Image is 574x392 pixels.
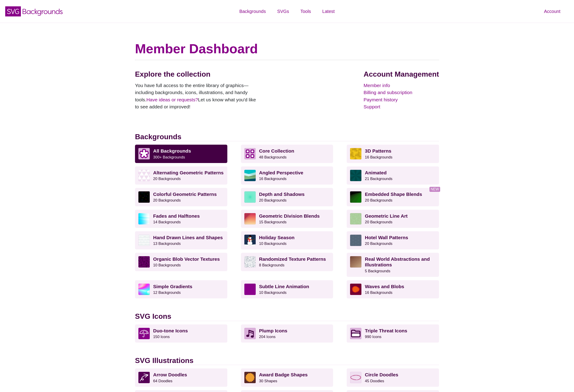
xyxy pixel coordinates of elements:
a: Organic Blob Vector Textures10 Backgrounds [135,253,227,271]
strong: 3D Patterns [365,148,391,153]
h2: Account Management [364,70,439,78]
small: 15 Backgrounds [259,220,287,224]
strong: Plump Icons [259,328,287,333]
p: You have full access to the entire library of graphics—including backgrounds, icons, illustration... [135,82,260,110]
img: a line grid with a slope perspective [244,284,256,295]
strong: Waves and Blobs [365,284,404,289]
img: Purple vector splotches [138,256,150,268]
strong: Organic Blob Vector Textures [153,256,220,262]
a: Billing and subscription [364,89,439,96]
strong: Hotel Wall Patterns [365,235,408,240]
a: Geometric Division Blends15 Backgrounds [241,210,333,228]
a: Colorful Geometric Patterns20 Backgrounds [135,188,227,206]
strong: Core Collection [259,148,294,153]
strong: Embedded Shape Blends [365,192,422,197]
img: fancy golden cube pattern [350,148,361,159]
img: colorful radial mesh gradient rainbow [138,284,150,295]
img: red-to-yellow gradient large pixel grid [244,213,256,224]
strong: Alternating Geometric Patterns [153,170,223,175]
a: Award Badge Shapes30 Shapes [241,368,333,387]
strong: Award Badge Shapes [259,372,308,377]
img: white subtle wave background [138,235,150,246]
img: svg double circle [350,372,361,383]
img: wooden floor pattern [350,256,361,268]
small: 20 Backgrounds [365,198,392,202]
a: Animated21 Backgrounds [347,166,439,185]
strong: Randomized Texture Patterns [259,256,326,262]
a: Randomized Texture Patterns8 Backgrounds [241,253,333,271]
img: green to black rings rippling away from corner [350,191,361,203]
h2: Explore the collection [135,70,260,78]
img: umbrella icon [138,328,150,339]
a: Member info [364,82,439,89]
small: 21 Backgrounds [365,177,392,181]
strong: Arrow Doodles [153,372,187,377]
small: 16 Backgrounds [365,155,392,159]
strong: Fades and Halftones [153,213,200,219]
a: Core Collection 48 Backgrounds [241,145,333,163]
img: gray texture pattern on white [244,256,256,268]
small: 300+ Backgrounds [153,155,185,159]
small: 20 Backgrounds [259,198,287,202]
img: vector art snowman with black hat, branch arms, and carrot nose [244,235,256,246]
small: 20 Backgrounds [153,177,181,181]
small: 8 Backgrounds [259,263,285,267]
strong: Circle Doodles [365,372,398,377]
a: Triple Threat Icons990 Icons [347,324,439,343]
a: Embedded Shape Blends20 Backgrounds [347,188,439,206]
small: 20 Backgrounds [365,241,392,246]
a: Latest [317,5,340,18]
strong: Animated [365,170,387,175]
strong: Hand Drawn Lines and Shapes [153,235,223,240]
strong: Simple Gradients [153,284,192,289]
a: Support [364,103,439,110]
small: 64 Doodles [153,379,172,383]
small: 45 Doodles [365,379,384,383]
a: Duo-tone Icons150 Icons [135,324,227,343]
strong: Depth and Shadows [259,192,305,197]
small: 204 Icons [259,335,276,339]
a: SVGs [272,5,295,18]
h2: Backgrounds [135,132,439,141]
strong: Real World Abstractions and Illustrations [365,256,430,267]
a: Hand Drawn Lines and Shapes13 Backgrounds [135,231,227,249]
img: Folder icon [350,328,361,339]
a: Simple Gradients12 Backgrounds [135,280,227,298]
a: Account [538,5,566,18]
strong: Subtle Line Animation [259,284,309,289]
small: 10 Backgrounds [259,241,287,246]
a: Backgrounds [234,5,272,18]
img: various uneven centered blobs [350,284,361,295]
a: Depth and Shadows20 Backgrounds [241,188,333,206]
h2: SVG Icons [135,312,439,321]
a: Angled Perspective16 Backgrounds [241,166,333,185]
strong: Triple Threat Icons [365,328,407,333]
strong: Duo-tone Icons [153,328,188,333]
img: Award Badge Shape [244,372,256,383]
a: Subtle Line Animation10 Backgrounds [241,280,333,298]
small: 10 Backgrounds [259,290,287,295]
a: Circle Doodles45 Doodles [347,368,439,387]
img: a rainbow pattern of outlined geometric shapes [138,191,150,203]
strong: Colorful Geometric Patterns [153,192,217,197]
img: green layered rings within rings [244,191,256,203]
a: All Backgrounds 300+ Backgrounds [135,145,227,163]
small: 12 Backgrounds [153,290,181,295]
img: twisting arrow [138,372,150,383]
a: Arrow Doodles64 Doodles [135,368,227,387]
a: Geometric Line Art20 Backgrounds [347,210,439,228]
small: 150 Icons [153,335,170,339]
small: 16 Backgrounds [259,177,287,181]
a: 3D Patterns16 Backgrounds [347,145,439,163]
img: green rave light effect animated background [350,170,361,181]
a: Alternating Geometric Patterns20 Backgrounds [135,166,227,185]
a: Real World Abstractions and Illustrations5 Backgrounds [347,253,439,277]
a: Hotel Wall Patterns20 Backgrounds [347,231,439,249]
img: abstract landscape with sky mountains and water [244,170,256,181]
a: Waves and Blobs16 Backgrounds [347,280,439,298]
small: 20 Backgrounds [153,198,181,202]
strong: Holiday Season [259,235,294,240]
a: Holiday Season10 Backgrounds [241,231,333,249]
strong: All Backgrounds [153,148,191,153]
a: Fades and Halftones14 Backgrounds [135,210,227,228]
